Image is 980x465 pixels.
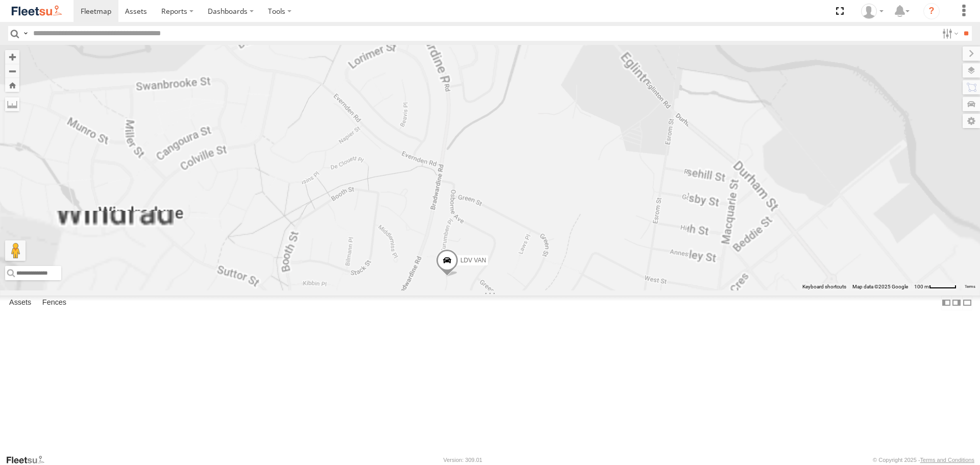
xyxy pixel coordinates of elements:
a: Visit our Website [6,455,53,465]
button: Zoom out [5,64,19,78]
i: ? [923,3,940,19]
button: Drag Pegman onto the map to open Street View [5,240,26,261]
label: Search Query [21,26,30,41]
label: Measure [5,97,19,111]
span: Map data ©2025 Google [852,284,908,289]
button: Keyboard shortcuts [802,283,846,290]
label: Search Filter Options [938,26,960,41]
button: Zoom in [5,50,19,64]
div: Stephanie Renton [857,4,887,19]
div: Version: 309.01 [444,457,482,463]
div: © Copyright 2025 - [873,457,974,463]
label: Map Settings [963,114,980,128]
label: Hide Summary Table [962,296,972,310]
label: Dock Summary Table to the Right [951,296,962,310]
label: Assets [4,296,36,310]
span: LDV VAN [460,257,486,264]
a: Terms and Conditions [920,457,974,463]
span: 100 m [914,284,929,289]
button: Map Scale: 100 m per 50 pixels [911,283,960,290]
a: Terms (opens in new tab) [965,284,975,288]
label: Fences [37,296,71,310]
img: fleetsu-logo-horizontal.svg [10,4,63,18]
label: Dock Summary Table to the Left [941,296,951,310]
button: Zoom Home [5,78,19,92]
